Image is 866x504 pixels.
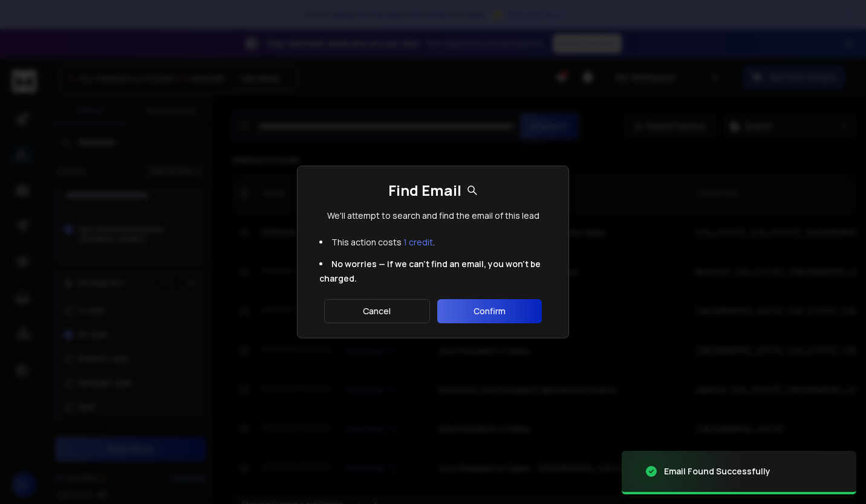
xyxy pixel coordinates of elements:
[403,236,433,248] span: 1 credit
[312,253,554,289] li: No worries — if we can't find an email, you won't be charged.
[388,181,478,200] h1: Find Email
[327,210,539,222] p: We'll attempt to search and find the email of this lead
[312,231,554,253] li: This action costs .
[437,299,542,323] button: Confirm
[324,299,430,323] button: Cancel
